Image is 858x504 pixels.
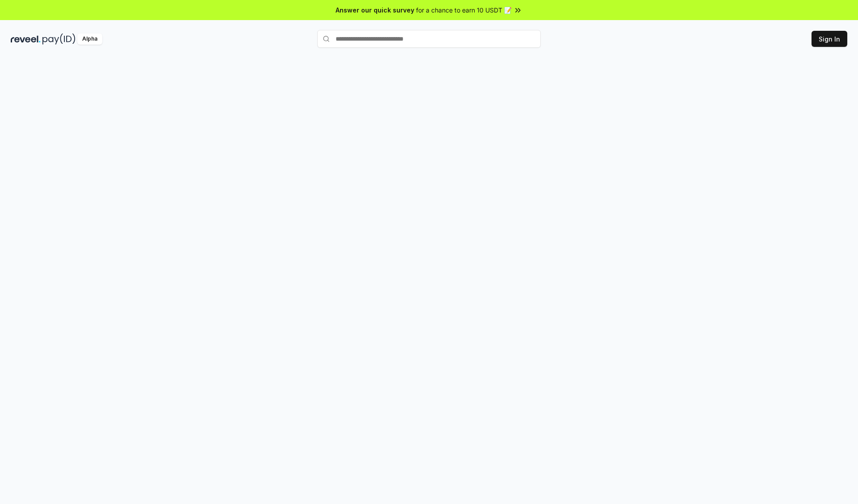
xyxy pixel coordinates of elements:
img: reveel_dark [11,33,41,45]
span: for a chance to earn 10 USDT 📝 [416,5,512,15]
img: pay_id [42,33,76,45]
span: Answer our quick survey [336,5,414,15]
button: Sign In [812,31,847,47]
div: Alpha [77,33,102,45]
